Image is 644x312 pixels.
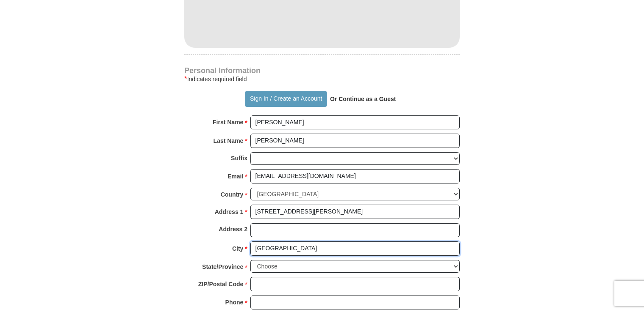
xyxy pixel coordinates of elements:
[232,243,243,255] strong: City
[198,278,244,290] strong: ZIP/Postal Code
[213,116,243,128] strong: First Name
[228,170,243,182] strong: Email
[184,74,460,84] div: Indicates required field
[221,189,244,200] strong: Country
[245,91,327,107] button: Sign In / Create an Account
[184,67,460,74] h4: Personal Information
[214,135,244,147] strong: Last Name
[225,296,244,308] strong: Phone
[231,152,247,164] strong: Suffix
[215,206,244,218] strong: Address 1
[219,223,247,235] strong: Address 2
[330,96,396,102] strong: Or Continue as a Guest
[202,261,243,273] strong: State/Province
